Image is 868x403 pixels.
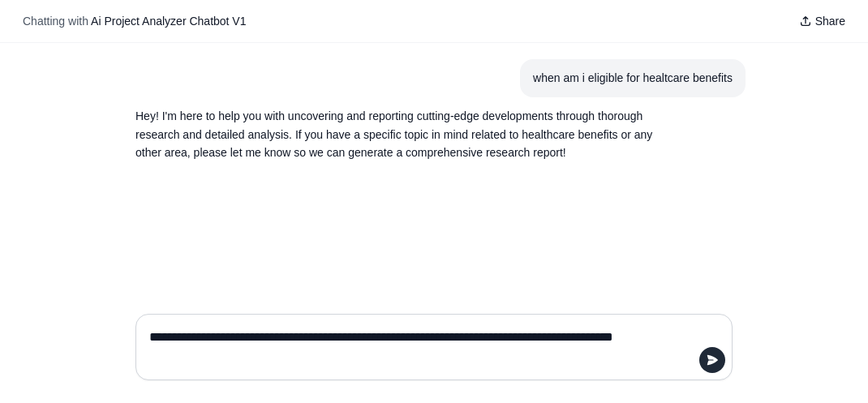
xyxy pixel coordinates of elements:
[815,13,845,29] span: Share
[16,10,253,32] button: Chatting with Ai Project Analyzer Chatbot V1
[520,59,746,97] section: User message
[23,13,88,29] span: Chatting with
[135,107,655,162] p: Hey! I'm here to help you with uncovering and reporting cutting-edge developments through thoroug...
[793,10,852,32] button: Share
[533,69,733,88] div: when am i eligible for healtcare benefits
[91,15,246,28] span: Ai Project Analyzer Chatbot V1
[122,97,668,172] section: Response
